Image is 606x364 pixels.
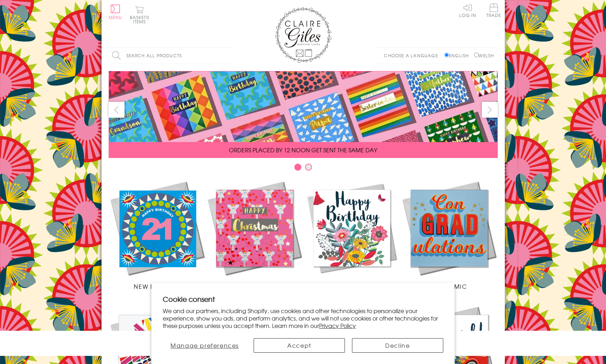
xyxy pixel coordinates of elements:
input: Search [225,48,232,64]
span: Birthdays [335,282,369,290]
a: Privacy Policy [319,321,356,330]
p: Choose a language: [384,52,443,59]
span: 0 items [133,14,149,25]
span: New Releases [134,282,180,290]
input: Search all products [109,48,232,64]
span: Menu [109,14,122,20]
button: Basket0 items [130,6,149,24]
span: Trade [486,4,501,17]
span: ORDERS PLACED BY 12 NOON GET SENT THE SAME DAY [229,146,377,154]
h2: Cookie consent [163,294,443,304]
label: Welsh [474,52,494,59]
input: English [444,53,449,57]
a: Christmas [206,180,303,290]
label: English [444,52,472,59]
button: Carousel Page 2 [305,164,312,171]
button: prev [109,102,125,118]
div: Carousel Pagination [109,163,498,174]
span: Christmas [236,282,272,290]
button: Decline [352,338,443,353]
button: Carousel Page 1 (Current Slide) [294,164,301,171]
a: Log In [459,4,476,17]
button: Menu [109,5,122,19]
button: Accept [254,338,345,353]
button: next [482,102,498,118]
button: Manage preferences [163,338,247,353]
img: Claire Giles Greetings Cards [275,7,331,63]
a: New Releases [109,180,206,290]
a: Trade [486,4,501,19]
a: Academic [400,180,498,290]
span: Academic [431,282,467,290]
a: Birthdays [303,180,400,290]
span: Manage preferences [171,341,239,350]
input: Welsh [474,53,479,57]
p: We and our partners, including Shopify, use cookies and other technologies to personalize your ex... [163,307,443,329]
